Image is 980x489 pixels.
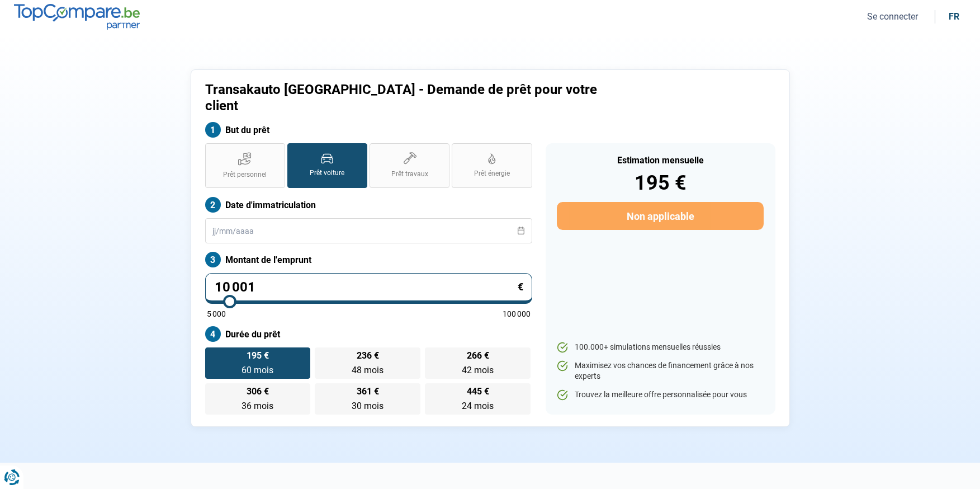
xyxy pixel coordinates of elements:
img: TopCompare.be [14,4,140,29]
input: jj/mm/aaaa [205,218,532,243]
span: Prêt personnel [223,170,267,180]
span: 5 000 [207,310,226,318]
h1: Transakauto [GEOGRAPHIC_DATA] - Demande de prêt pour votre client [205,82,629,114]
span: 236 € [357,351,379,360]
li: Trouvez la meilleure offre personnalisée pour vous [557,389,763,401]
label: Montant de l'emprunt [205,252,532,267]
span: 100 000 [503,310,531,318]
span: 36 mois [242,401,273,411]
span: 24 mois [462,401,494,411]
button: Se connecter [864,11,921,22]
div: 195 € [557,173,763,193]
span: 266 € [467,351,489,360]
span: 48 mois [352,365,384,375]
span: 445 € [467,387,489,396]
li: 100.000+ simulations mensuelles réussies [557,342,763,353]
label: But du prêt [205,122,532,138]
span: 195 € [247,351,269,360]
span: 306 € [247,387,269,396]
span: Prêt énergie [474,169,510,178]
span: Prêt travaux [391,170,428,179]
span: € [518,282,523,292]
label: Date d'immatriculation [205,197,532,213]
span: 60 mois [242,365,273,375]
span: 30 mois [352,401,384,411]
span: 361 € [357,387,379,396]
li: Maximisez vos chances de financement grâce à nos experts [557,360,763,382]
label: Durée du prêt [205,326,532,342]
button: Non applicable [557,202,763,230]
div: Estimation mensuelle [557,156,763,165]
div: fr [949,11,959,22]
span: 42 mois [462,365,494,375]
span: Prêt voiture [310,168,344,178]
